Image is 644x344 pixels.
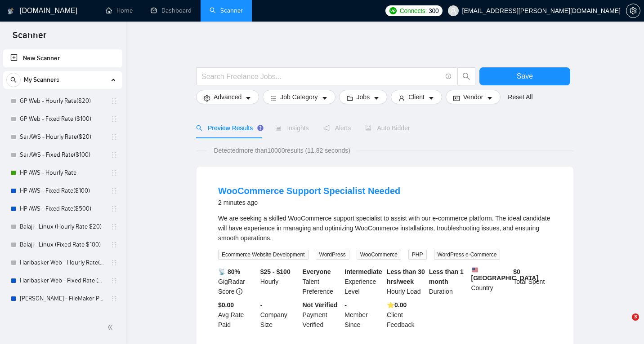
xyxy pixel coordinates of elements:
[5,29,54,48] span: Scanner
[344,268,382,275] b: Intermediate
[218,250,309,260] span: Ecommerce Website Development
[408,250,427,260] span: PHP
[365,124,410,132] span: Auto Bidder
[398,95,405,101] span: user
[323,124,351,132] span: Alerts
[427,267,470,296] div: Duration
[218,268,240,275] b: 📡 80%
[626,7,640,14] a: setting
[357,92,370,102] span: Jobs
[111,277,118,284] span: holder
[517,71,533,82] span: Save
[429,6,438,16] span: 300
[196,125,202,131] span: search
[20,182,105,200] a: HP AWS - Fixed Rate($100)
[7,77,20,83] span: search
[111,223,118,230] span: holder
[303,301,338,309] b: Not Verified
[111,169,118,176] span: holder
[20,272,105,290] a: Haribasker Web - Fixed Rate ($100)
[107,323,116,332] span: double-left
[453,95,460,101] span: idcard
[275,125,282,131] span: area-chart
[111,115,118,123] span: holder
[210,7,243,14] a: searchScanner
[20,308,105,326] a: [PERSON_NAME] - .net (Hourly Rate $20)
[511,267,554,296] div: Total Spent
[106,7,133,14] a: homeHome
[508,92,532,102] a: Reset All
[343,267,385,296] div: Experience Level
[201,71,442,82] input: Search Freelance Jobs...
[344,301,347,309] b: -
[196,90,259,104] button: settingAdvancedcaret-down
[214,92,241,102] span: Advanced
[387,301,407,309] b: ⭐️ 0.00
[343,300,385,330] div: Member Since
[434,250,501,260] span: WordPress e-Commerce
[111,187,118,194] span: holder
[626,7,640,14] span: setting
[513,268,520,275] b: $ 0
[479,67,570,85] button: Save
[323,125,330,131] span: notification
[151,7,192,14] a: dashboardDashboard
[463,92,483,102] span: Vendor
[218,197,400,208] div: 2 minutes ago
[20,164,105,182] a: HP AWS - Hourly Rate
[6,73,21,87] button: search
[20,92,105,110] a: GP Web - Hourly Rate($20)
[339,90,388,104] button: folderJobscaret-down
[111,259,118,266] span: holder
[20,146,105,164] a: Sai AWS - Fixed Rate($100)
[301,267,343,296] div: Talent Preference
[457,67,475,85] button: search
[20,200,105,218] a: HP AWS - Fixed Rate($500)
[385,300,427,330] div: Client Feedback
[322,95,328,101] span: caret-down
[429,268,464,285] b: Less than 1 month
[245,95,251,101] span: caret-down
[259,300,301,330] div: Company Size
[470,267,512,296] div: Country
[218,213,552,243] div: We are seeking a skilled WooCommerce support specialist to assist with our e-commerce platform. T...
[196,124,261,132] span: Preview Results
[301,300,343,330] div: Payment Verified
[400,6,427,16] span: Connects:
[260,268,291,275] b: $25 - $100
[626,4,640,18] button: setting
[20,128,105,146] a: Sai AWS - Hourly Rate($20)
[259,267,301,296] div: Hourly
[357,250,401,260] span: WooCommerce
[373,95,380,101] span: caret-down
[20,236,105,254] a: Balaji - Linux (Fixed Rate $100)
[218,186,400,196] a: WooCommerce Support Specialist Needed
[111,205,118,212] span: holder
[111,151,118,159] span: holder
[365,125,371,131] span: robot
[428,95,434,101] span: caret-down
[20,218,105,236] a: Balaji - Linux (Hourly Rate $20)
[207,146,357,155] span: Detected more than 10000 results (11.82 seconds)
[280,92,318,102] span: Job Category
[10,49,115,67] a: New Scanner
[391,90,442,104] button: userClientcaret-down
[236,288,242,295] span: info-circle
[111,295,118,302] span: holder
[216,267,259,296] div: GigRadar Score
[613,313,635,335] iframe: Intercom live chat
[204,95,210,101] span: setting
[446,74,452,79] span: info-circle
[20,290,105,308] a: [PERSON_NAME] - FileMaker Profile
[256,124,264,132] div: Tooltip anchor
[111,241,118,248] span: holder
[472,267,478,273] img: 🇺🇸
[632,313,639,321] span: 3
[20,254,105,272] a: Haribasker Web - Hourly Rate($25)
[216,300,259,330] div: Avg Rate Paid
[263,90,335,104] button: barsJob Categorycaret-down
[270,95,277,101] span: bars
[471,267,539,282] b: [GEOGRAPHIC_DATA]
[408,92,425,102] span: Client
[389,7,397,14] img: upwork-logo.png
